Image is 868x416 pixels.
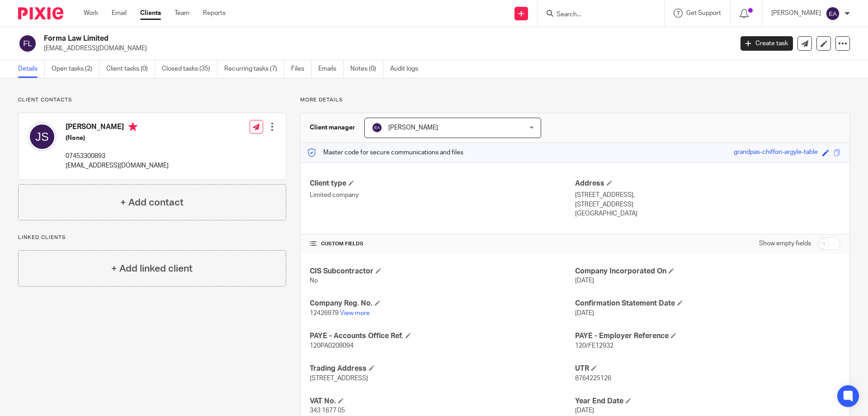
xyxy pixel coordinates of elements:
a: Notes (0) [350,60,383,78]
span: No [310,277,318,284]
p: [EMAIL_ADDRESS][DOMAIN_NAME] [66,161,169,170]
p: [EMAIL_ADDRESS][DOMAIN_NAME] [44,44,727,53]
h4: Company Reg. No. [310,299,575,308]
img: svg%3E [18,34,37,53]
h4: VAT No. [310,397,575,406]
span: 12426979 [310,310,339,316]
img: svg%3E [28,122,57,151]
h4: Year End Date [575,397,840,406]
span: 343 1677 05 [310,407,345,414]
span: [DATE] [575,310,594,316]
i: Primary [128,122,137,131]
a: Email [112,9,127,18]
a: Client tasks (0) [106,60,155,78]
a: View more [340,310,370,316]
h4: PAYE - Employer Reference [575,331,840,341]
span: [DATE] [575,407,594,414]
h4: CUSTOM FIELDS [310,240,575,248]
h4: Client type [310,179,575,188]
a: Emails [318,60,344,78]
a: Recurring tasks (7) [224,60,284,78]
a: Files [291,60,311,78]
span: 120PA0208094 [310,343,354,349]
h4: [PERSON_NAME] [66,122,169,134]
h4: UTR [575,364,840,373]
h4: + Add contact [120,196,184,210]
p: Limited company [310,191,575,200]
a: Clients [140,9,161,18]
h4: + Add linked client [111,262,193,276]
h4: Trading Address [310,364,575,373]
p: [STREET_ADDRESS], [575,191,840,200]
p: [GEOGRAPHIC_DATA] [575,209,840,218]
a: Work [84,9,98,18]
a: Audit logs [390,60,425,78]
span: [STREET_ADDRESS] [310,375,368,382]
span: [PERSON_NAME] [388,124,438,131]
h4: PAYE - Accounts Office Ref. [310,331,575,341]
p: Master code for secure communications and files [307,148,463,157]
h4: CIS Subcontractor [310,267,575,276]
h4: Address [575,179,840,188]
span: [DATE] [575,277,594,284]
img: svg%3E [826,6,840,21]
a: Details [18,60,45,78]
h2: Forma Law Limited [44,34,590,43]
a: Create task [741,36,793,51]
h5: (None) [66,134,169,143]
p: [PERSON_NAME] [771,9,821,18]
h4: Confirmation Statement Date [575,299,840,308]
a: Team [175,9,189,18]
p: [STREET_ADDRESS] [575,200,840,209]
h4: Company Incorporated On [575,267,840,276]
img: Pixie [18,7,63,19]
span: Get Support [686,10,721,16]
p: Linked clients [18,234,286,241]
a: Open tasks (2) [52,60,99,78]
span: 8764225126 [575,375,611,382]
span: 120/FE12932 [575,343,613,349]
p: 07453300893 [66,152,169,161]
h3: Client manager [310,123,355,132]
p: Client contacts [18,96,286,104]
div: grandpas-chiffon-argyle-table [734,148,818,158]
a: Reports [203,9,226,18]
img: svg%3E [372,122,382,133]
label: Show empty fields [759,239,811,248]
input: Search [556,11,637,19]
a: Closed tasks (35) [162,60,217,78]
p: More details [300,96,850,104]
